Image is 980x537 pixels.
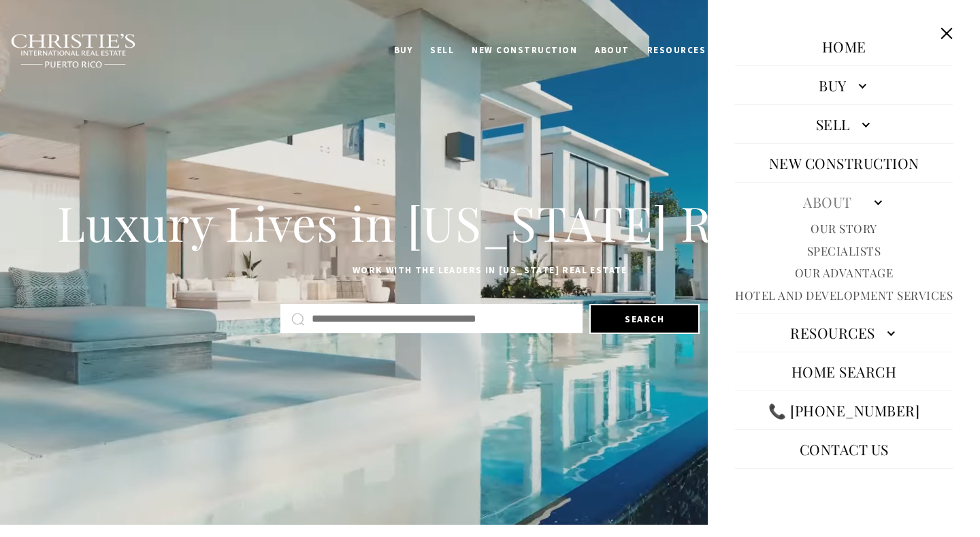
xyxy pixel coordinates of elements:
span: I agree to be contacted by [PERSON_NAME] International Real Estate PR via text, call & email. To ... [17,84,194,110]
a: New Construction [463,37,586,63]
span: New Construction [472,44,577,56]
div: Do you have questions? [14,31,197,40]
a: call 9393373000 [762,394,926,427]
button: Close this option [934,20,960,46]
a: SELL [421,37,463,63]
a: BUY [385,37,422,63]
a: Buy [735,69,953,102]
h1: Luxury Lives in [US_STATE] Real Estate [48,193,932,253]
a: About [586,37,638,63]
span: [PHONE_NUMBER] [56,64,169,78]
a: Home Search [785,355,904,388]
input: Search by Address, City, or Neighborhood [312,310,572,328]
a: Specialists [807,243,881,259]
a: About [735,185,953,218]
a: Home [815,30,873,63]
a: Hotel and Development Services [735,288,953,303]
img: Christie's International Real Estate black text logo [10,33,137,69]
a: Our Advantage [795,265,894,281]
button: Search [589,304,700,334]
a: Our Story [811,221,877,236]
p: Work with the leaders in [US_STATE] Real Estate [48,262,932,279]
div: Call or text [DATE], we are here to help! [14,44,197,53]
a: Resources [735,316,953,349]
a: Resources [638,37,715,63]
a: Sell [735,108,953,140]
a: New Construction [762,147,926,179]
a: Contact Us [793,433,896,465]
